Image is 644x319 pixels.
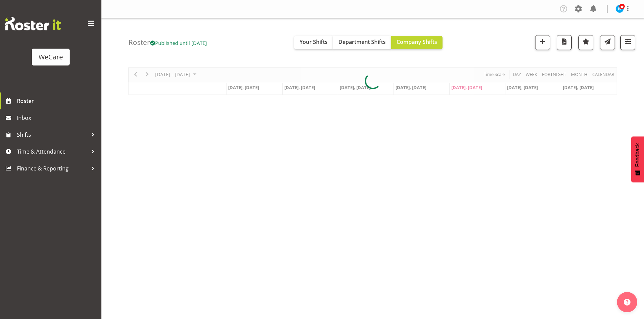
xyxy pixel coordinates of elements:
[578,35,593,50] button: Highlight an important date within the roster.
[616,5,624,13] img: isabel-simcox10849.jpg
[39,52,63,62] div: WeCare
[624,299,630,305] img: help-xxl-2.png
[557,35,572,50] button: Download a PDF of the roster according to the set date range.
[17,147,88,157] span: Time & Attendance
[150,39,207,46] span: Published until [DATE]
[17,96,98,106] span: Roster
[300,38,328,46] span: Your Shifts
[17,113,98,123] span: Inbox
[600,35,615,50] button: Send a list of all shifts for the selected filtered period to all rostered employees.
[17,130,88,140] span: Shifts
[391,36,443,49] button: Company Shifts
[5,17,61,30] img: Rosterit website logo
[338,38,386,46] span: Department Shifts
[631,136,644,182] button: Feedback - Show survey
[294,36,333,49] button: Your Shifts
[128,38,207,46] h4: Roster
[635,143,641,167] span: Feedback
[620,35,635,50] button: Filter Shifts
[397,38,437,46] span: Company Shifts
[17,163,88,174] span: Finance & Reporting
[333,36,391,49] button: Department Shifts
[535,35,550,50] button: Add a new shift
